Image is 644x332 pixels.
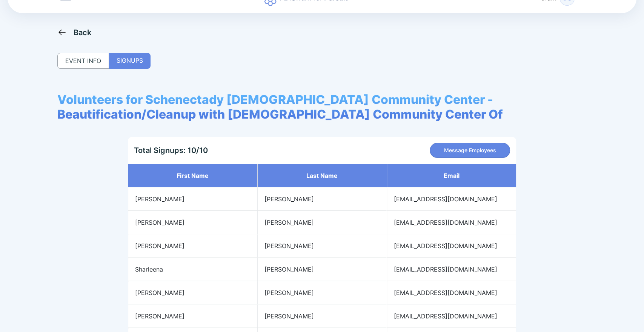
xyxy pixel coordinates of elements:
[128,187,257,211] td: [PERSON_NAME]
[128,258,257,281] td: Sharleena
[128,234,257,258] td: [PERSON_NAME]
[257,258,387,281] td: [PERSON_NAME]
[128,211,257,234] td: [PERSON_NAME]
[128,164,257,187] th: First name
[430,143,510,158] button: Message Employees
[387,281,516,304] td: [EMAIL_ADDRESS][DOMAIN_NAME]
[257,187,387,211] td: [PERSON_NAME]
[57,53,109,69] div: EVENT INFO
[109,53,151,69] div: SIGNUPS
[134,146,208,155] div: Total Signups: 10/10
[57,92,587,122] span: Volunteers for Schenectady [DEMOGRAPHIC_DATA] Community Center - Beautification/Cleanup with [DEM...
[257,164,387,187] th: Last name
[387,258,516,281] td: [EMAIL_ADDRESS][DOMAIN_NAME]
[257,211,387,234] td: [PERSON_NAME]
[257,281,387,304] td: [PERSON_NAME]
[387,304,516,328] td: [EMAIL_ADDRESS][DOMAIN_NAME]
[257,304,387,328] td: [PERSON_NAME]
[257,234,387,258] td: [PERSON_NAME]
[128,281,257,304] td: [PERSON_NAME]
[387,234,516,258] td: [EMAIL_ADDRESS][DOMAIN_NAME]
[387,211,516,234] td: [EMAIL_ADDRESS][DOMAIN_NAME]
[387,187,516,211] td: [EMAIL_ADDRESS][DOMAIN_NAME]
[128,304,257,328] td: [PERSON_NAME]
[444,147,496,154] span: Message Employees
[387,164,516,187] th: Email
[74,28,92,37] div: Back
